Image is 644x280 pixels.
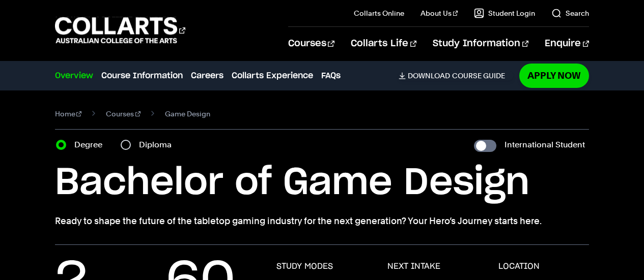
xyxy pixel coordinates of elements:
a: About Us [421,8,458,18]
h3: STUDY MODES [276,261,333,271]
label: International Student [505,138,585,152]
a: FAQs [321,70,341,82]
div: Go to homepage [55,16,185,45]
a: Home [55,107,82,121]
span: Download [408,71,450,80]
a: Collarts Experience [232,70,313,82]
label: Diploma [139,138,178,152]
a: Apply Now [519,64,589,87]
a: Search [551,8,589,18]
a: Student Login [474,8,535,18]
span: Game Design [165,107,210,121]
a: Study Information [433,27,528,60]
h1: Bachelor of Game Design [55,160,590,206]
label: Degree [74,138,108,152]
a: Course Information [101,70,183,82]
h3: NEXT INTAKE [387,261,440,271]
a: Collarts Online [354,8,404,18]
a: Enquire [545,27,589,60]
h3: LOCATION [498,261,540,271]
a: DownloadCourse Guide [399,71,513,80]
a: Overview [55,70,93,82]
p: Ready to shape the future of the tabletop gaming industry for the next generation? Your Hero’s Jo... [55,214,590,228]
a: Careers [191,70,223,82]
a: Courses [106,107,141,121]
a: Collarts Life [351,27,416,60]
a: Courses [288,27,334,60]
